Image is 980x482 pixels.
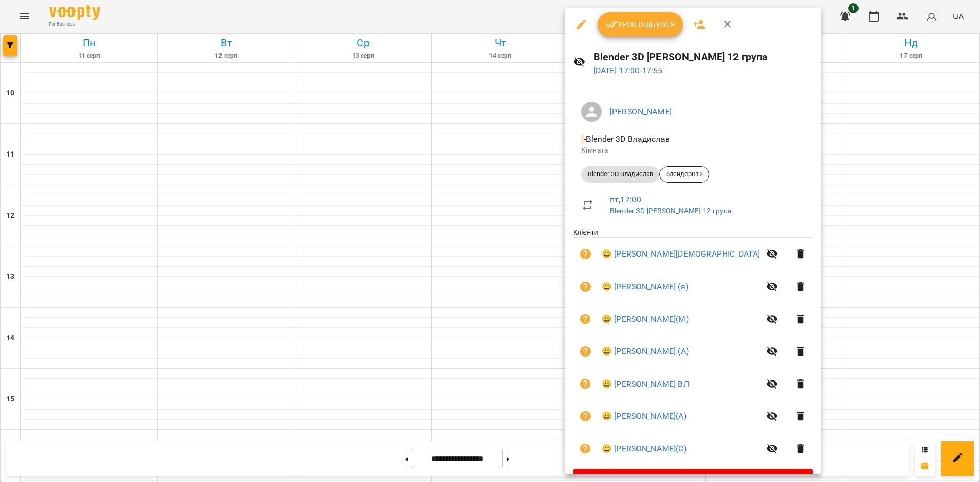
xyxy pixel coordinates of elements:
[573,307,598,332] button: Візит ще не сплачено. Додати оплату?
[581,145,804,156] p: Кімната
[602,281,688,293] a: 😀 [PERSON_NAME] (я)
[573,274,598,299] button: Візит ще не сплачено. Додати оплату?
[610,207,731,215] a: Blender 3D [PERSON_NAME] 12 група
[573,437,598,461] button: Візит ще не сплачено. Додати оплату?
[610,107,672,116] a: [PERSON_NAME]
[660,170,709,179] span: блендерВ12
[659,166,709,183] div: блендерВ12
[594,49,813,65] h6: Blender 3D [PERSON_NAME] 12 група
[581,134,672,144] span: - Blender 3D Владислав
[573,372,598,396] button: Візит ще не сплачено. Додати оплату?
[573,339,598,364] button: Візит ще не сплачено. Додати оплату?
[602,313,689,325] a: 😀 [PERSON_NAME](М)
[602,443,687,455] a: 😀 [PERSON_NAME](С)
[573,404,598,428] button: Візит ще не сплачено. Додати оплату?
[598,12,683,37] button: Урок відбувся
[606,18,675,31] span: Урок відбувся
[602,248,760,260] a: 😀 [PERSON_NAME][DEMOGRAPHIC_DATA]
[610,195,641,205] a: пт , 17:00
[602,345,689,358] a: 😀 [PERSON_NAME] (А)
[581,170,659,179] span: Blender 3D Владислав
[594,66,663,75] a: [DATE] 17:00-17:55
[573,227,813,469] ul: Клієнти
[602,410,687,422] a: 😀 [PERSON_NAME](А)
[573,242,598,266] button: Візит ще не сплачено. Додати оплату?
[602,378,689,390] a: 😀 [PERSON_NAME] ВЛ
